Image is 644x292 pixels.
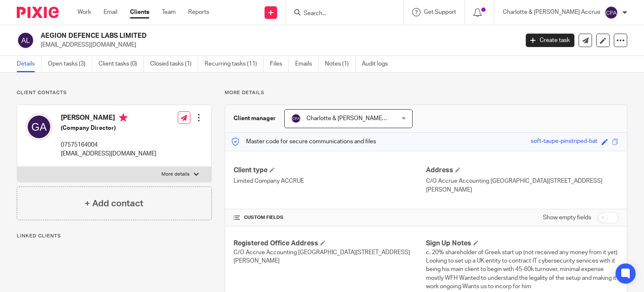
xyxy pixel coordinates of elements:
[291,113,301,124] img: svg%3E
[426,250,618,289] span: c. 20% shareholder of Greek start up (not received any money from it yet) Looking to set up a UK ...
[426,239,618,248] h4: Sign Up Notes
[325,56,356,72] a: Notes (1)
[295,56,319,72] a: Emails
[26,113,52,140] img: svg%3E
[85,197,143,210] h4: + Add contact
[17,233,212,239] p: Linked clients
[234,214,426,221] h4: CUSTOM FIELDS
[234,250,410,264] span: C/O Accrue Accounting [GEOGRAPHIC_DATA][STREET_ADDRESS][PERSON_NAME]
[41,32,419,40] h2: AEGION DEFENCE LABS LIMITED
[543,213,591,222] label: Show empty fields
[531,137,597,147] div: soft-taupe-pinstriped-bat
[61,150,156,158] p: [EMAIL_ADDRESS][DOMAIN_NAME]
[119,113,127,122] i: Primary
[234,166,426,175] h4: Client type
[61,141,156,149] p: 07575164004
[41,41,513,49] p: [EMAIL_ADDRESS][DOMAIN_NAME]
[130,8,149,16] a: Clients
[426,166,618,175] h4: Address
[104,8,117,16] a: Email
[426,177,618,194] p: C/O Accrue Accounting [GEOGRAPHIC_DATA][STREET_ADDRESS][PERSON_NAME]
[503,8,600,16] p: Charlotte & [PERSON_NAME] Accrue
[234,114,276,123] h3: Client manager
[99,56,144,72] a: Client tasks (0)
[234,177,426,185] p: Limited Company ACCRUE
[424,9,456,15] span: Get Support
[225,89,627,96] p: More details
[188,8,209,16] a: Reports
[362,56,394,72] a: Audit logs
[17,89,212,96] p: Client contacts
[17,7,59,18] img: Pixie
[61,113,156,124] h4: [PERSON_NAME]
[162,8,176,16] a: Team
[303,10,378,18] input: Search
[61,124,156,132] h5: (Company Director)
[78,8,91,16] a: Work
[605,6,618,19] img: svg%3E
[17,56,42,72] a: Details
[231,137,376,146] p: Master code for secure communications and files
[205,56,264,72] a: Recurring tasks (11)
[17,32,34,49] img: svg%3E
[150,56,198,72] a: Closed tasks (1)
[526,34,574,47] a: Create task
[48,56,92,72] a: Open tasks (3)
[306,116,404,121] span: Charlotte & [PERSON_NAME] Accrue
[270,56,289,72] a: Files
[161,171,190,178] p: More details
[234,239,426,248] h4: Registered Office Address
